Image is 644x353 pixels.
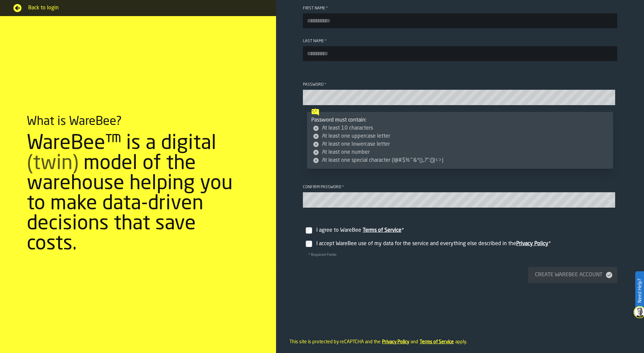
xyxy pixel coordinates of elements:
[13,4,263,12] a: Back to login
[27,134,249,254] div: WareBee™ is a digital model of the warehouse helping you to make data-driven decisions that save ...
[608,95,616,102] button: button-toolbar-Password
[532,271,605,279] div: Create WareBee Account
[28,4,263,12] span: Back to login
[342,185,344,190] span: Required
[325,39,327,44] span: Required
[636,272,643,309] label: Need Help?
[315,238,616,249] div: InputCheckbox-react-aria4081865398-:r1l:
[315,225,616,236] div: InputCheckbox-react-aria4081865398-:r1k:
[313,148,609,156] li: At least one number
[326,6,328,11] span: Required
[303,185,617,208] label: button-toolbar-Confirm password
[303,90,615,105] input: button-toolbar-Password
[303,39,617,61] label: button-toolbar-Last Name
[303,82,617,105] label: button-toolbar-Password
[313,156,609,164] li: At least one special character (!@#$%^&*(),.?":{}|<>)
[306,240,312,247] input: InputCheckbox-label-react-aria4081865398-:r1l:
[303,192,615,208] input: button-toolbar-Confirm password
[420,340,454,344] a: Terms of Service
[608,198,616,204] button: button-toolbar-Confirm password
[306,227,312,234] input: InputCheckbox-label-react-aria4081865398-:r1k:
[303,253,342,257] span: * Required Fields
[313,132,609,140] li: At least one uppercase letter
[313,124,609,132] li: At least 10 characters
[382,340,409,344] a: Privacy Policy
[303,82,617,87] div: Password
[27,115,122,128] div: What is WareBee?
[316,240,614,248] div: I accept WareBee use of my data for the service and everything else described in the *
[276,326,644,351] footer: This site is protected by reCAPTCHA and the and apply.
[303,237,617,251] label: InputCheckbox-label-react-aria4081865398-:r1l:
[316,226,614,234] div: I agree to WareBee *
[516,241,548,246] a: Privacy Policy
[324,82,326,87] span: Required
[363,228,401,233] a: Terms of Service
[303,46,617,61] input: button-toolbar-Last Name
[311,116,609,164] div: Password must contain:
[313,140,609,148] li: At least one lowercase letter
[303,13,617,28] input: button-toolbar-First Name
[528,267,617,283] button: button-Create WareBee Account
[303,6,617,28] label: button-toolbar-First Name
[303,218,617,237] label: InputCheckbox-label-react-aria4081865398-:r1k:
[27,154,78,174] span: (twin)
[303,185,617,190] div: Confirm password
[303,39,617,44] div: Last Name
[303,6,617,11] div: First Name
